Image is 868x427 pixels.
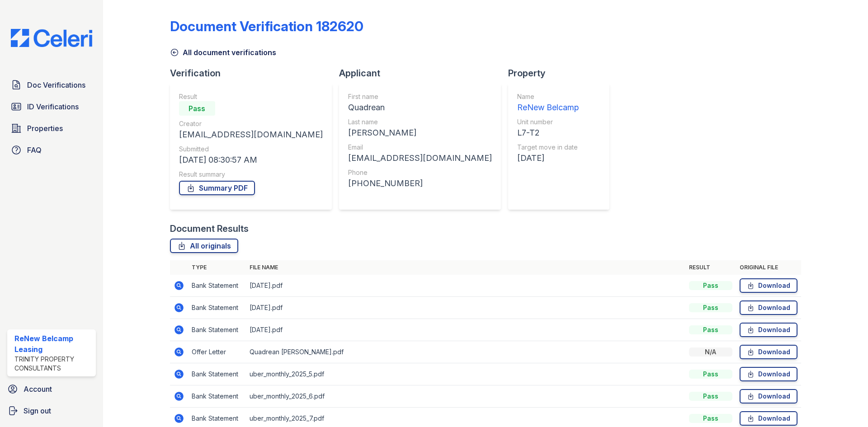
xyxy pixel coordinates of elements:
[740,278,797,293] a: Download
[170,67,339,80] div: Verification
[517,101,579,114] div: ReNew Belcamp
[179,92,323,101] div: Result
[517,152,579,164] div: [DATE]
[736,260,801,275] th: Original file
[689,414,732,423] div: Pass
[14,355,92,373] div: Trinity Property Consultants
[4,29,99,47] img: CE_Logo_Blue-a8612792a0a2168367f1c8372b55b34899dd931a85d93a1a3d3e32e68fde9ad4.png
[170,222,249,235] div: Document Results
[508,67,617,80] div: Property
[179,101,215,116] div: Pass
[179,154,323,166] div: [DATE] 08:30:57 AM
[188,319,246,341] td: Bank Statement
[27,80,85,90] span: Doc Verifications
[740,411,797,426] a: Download
[188,341,246,363] td: Offer Letter
[170,47,276,58] a: All document verifications
[689,370,732,379] div: Pass
[27,145,42,155] span: FAQ
[246,297,685,319] td: [DATE].pdf
[740,345,797,359] a: Download
[27,101,79,112] span: ID Verifications
[179,181,255,195] a: Summary PDF
[246,260,685,275] th: File name
[517,127,579,139] div: L7-T2
[348,143,492,152] div: Email
[246,275,685,297] td: [DATE].pdf
[4,402,99,420] a: Sign out
[689,303,732,312] div: Pass
[689,281,732,290] div: Pass
[348,177,492,190] div: [PHONE_NUMBER]
[179,170,323,179] div: Result summary
[689,325,732,334] div: Pass
[7,98,96,116] a: ID Verifications
[689,392,732,401] div: Pass
[179,119,323,128] div: Creator
[24,384,52,394] span: Account
[246,385,685,408] td: uber_monthly_2025_6.pdf
[24,405,51,416] span: Sign out
[27,123,63,134] span: Properties
[517,117,579,127] div: Unit number
[188,385,246,408] td: Bank Statement
[7,119,96,137] a: Properties
[348,117,492,127] div: Last name
[689,347,732,357] div: N/A
[740,367,797,381] a: Download
[740,389,797,404] a: Download
[179,145,323,154] div: Submitted
[348,101,492,114] div: Quadrean
[246,319,685,341] td: [DATE].pdf
[188,297,246,319] td: Bank Statement
[14,333,92,355] div: ReNew Belcamp Leasing
[179,128,323,141] div: [EMAIL_ADDRESS][DOMAIN_NAME]
[4,380,99,398] a: Account
[348,127,492,139] div: [PERSON_NAME]
[246,341,685,363] td: Quadrean [PERSON_NAME].pdf
[339,67,508,80] div: Applicant
[517,92,579,101] div: Name
[7,76,96,94] a: Doc Verifications
[517,92,579,114] a: Name ReNew Belcamp
[685,260,736,275] th: Result
[348,152,492,164] div: [EMAIL_ADDRESS][DOMAIN_NAME]
[188,260,246,275] th: Type
[348,168,492,177] div: Phone
[517,143,579,152] div: Target move in date
[7,141,96,159] a: FAQ
[170,18,363,34] div: Document Verification 182620
[348,92,492,101] div: First name
[740,323,797,337] a: Download
[188,275,246,297] td: Bank Statement
[740,300,797,315] a: Download
[246,363,685,385] td: uber_monthly_2025_5.pdf
[188,363,246,385] td: Bank Statement
[170,239,238,253] a: All originals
